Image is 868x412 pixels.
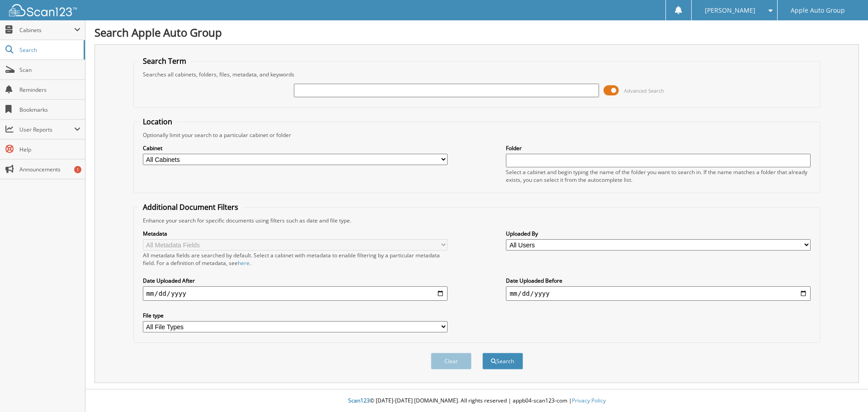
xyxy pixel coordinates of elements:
[143,251,448,267] div: All metadata fields are searched by default. Select a cabinet with metadata to enable filtering b...
[506,144,811,152] label: Folder
[19,46,79,54] span: Search
[506,230,811,237] label: Uploaded By
[138,202,243,212] legend: Additional Document Filters
[138,71,816,78] div: Searches all cabinets, folders, files, metadata, and keywords
[19,146,80,153] span: Help
[19,126,74,133] span: User Reports
[705,8,755,13] span: [PERSON_NAME]
[238,259,250,267] a: here
[19,66,80,74] span: Scan
[431,353,472,369] button: Clear
[143,277,448,284] label: Date Uploaded After
[138,217,816,224] div: Enhance your search for specific documents using filters such as date and file type.
[143,312,448,319] label: File type
[506,168,811,184] div: Select a cabinet and begin typing the name of the folder you want to search in. If the name match...
[19,86,80,94] span: Reminders
[74,166,81,173] div: 1
[138,131,816,139] div: Optionally limit your search to a particular cabinet or folder
[572,397,606,404] a: Privacy Policy
[143,286,448,301] input: start
[791,8,845,13] span: Apple Auto Group
[9,4,77,16] img: scan123-logo-white.svg
[94,25,859,40] h1: Search Apple Auto Group
[19,106,80,114] span: Bookmarks
[506,286,811,301] input: end
[138,117,177,127] legend: Location
[506,277,811,284] label: Date Uploaded Before
[143,144,448,152] label: Cabinet
[19,26,74,34] span: Cabinets
[138,56,191,66] legend: Search Term
[143,230,448,237] label: Metadata
[482,353,523,369] button: Search
[348,397,370,404] span: Scan123
[85,390,868,412] div: © [DATE]-[DATE] [DOMAIN_NAME]. All rights reserved | appb04-scan123-com |
[19,166,80,173] span: Announcements
[624,87,664,94] span: Advanced Search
